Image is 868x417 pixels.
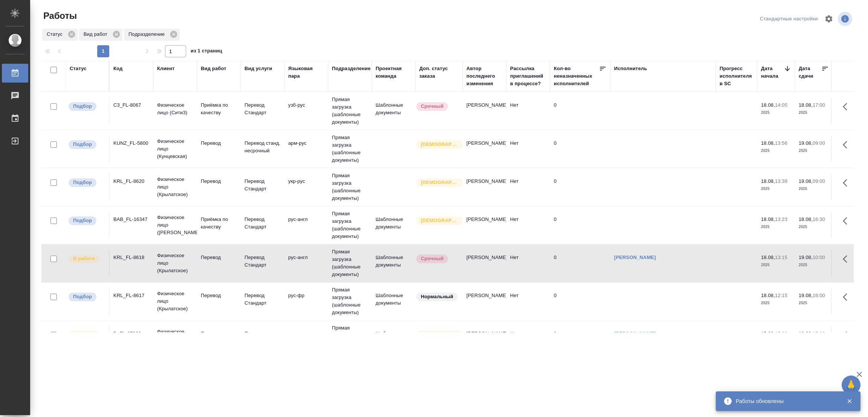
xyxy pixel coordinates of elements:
[245,216,281,231] p: Перевод Стандарт
[799,331,813,336] p: 18.08,
[550,174,610,200] td: 0
[157,252,193,274] p: Физическое лицо (Крылатское)
[421,331,458,339] p: [DEMOGRAPHIC_DATA]
[550,250,610,276] td: 0
[799,261,829,269] p: 2025
[73,141,92,148] p: Подбор
[84,31,110,38] p: Вид работ
[73,331,95,339] p: В работе
[799,299,829,307] p: 2025
[47,31,65,38] p: Статус
[68,216,105,226] div: Можно подбирать исполнителей
[463,136,506,162] td: [PERSON_NAME]
[761,140,775,146] p: 18.08,
[761,147,791,155] p: 2025
[506,136,550,162] td: Нет
[157,290,193,313] p: Физическое лицо (Крылатское)
[463,250,506,276] td: [PERSON_NAME]
[799,293,813,298] p: 19.08,
[113,254,150,261] div: KRL_FL-8618
[813,293,825,298] p: 16:00
[758,13,820,25] div: split button
[419,65,459,80] div: Доп. статус заказа
[284,98,328,124] td: узб-рус
[720,65,753,87] div: Прогресс исполнителя в SC
[838,136,856,154] button: Здесь прячутся важные кнопки
[328,130,372,168] td: Прямая загрузка (шаблонные документы)
[842,376,860,394] button: 🙏
[761,223,791,231] p: 2025
[128,31,167,38] p: Подразделение
[68,292,105,302] div: Можно подбирать исполнителей
[70,65,87,72] div: Статус
[124,29,180,41] div: Подразделение
[775,254,787,260] p: 13:15
[201,140,237,147] p: Перевод
[157,214,193,236] p: Физическое лицо ([PERSON_NAME])
[614,254,656,260] a: [PERSON_NAME]
[284,326,328,353] td: рус-англ
[201,101,237,117] p: Приёмка по качеству
[328,92,372,130] td: Прямая загрузка (шаблонные документы)
[372,288,416,314] td: Шаблонные документы
[775,178,787,184] p: 13:39
[68,254,105,264] div: Исполнитель выполняет работу
[614,65,647,72] div: Исполнитель
[288,65,324,80] div: Языковая пара
[421,293,453,300] p: Нормальный
[761,109,791,117] p: 2025
[761,65,784,80] div: Дата начала
[463,288,506,314] td: [PERSON_NAME]
[463,326,506,353] td: [PERSON_NAME]
[550,98,610,124] td: 0
[775,293,787,298] p: 12:15
[113,140,150,147] div: KUNZ_FL-5800
[191,46,222,57] span: из 1 страниц
[463,98,506,124] td: [PERSON_NAME]
[332,65,371,72] div: Подразделение
[113,101,150,109] div: C3_FL-8067
[328,244,372,282] td: Прямая загрузка (шаблонные документы)
[372,98,416,124] td: Шаблонные документы
[328,320,372,358] td: Прямая загрузка (шаблонные документы)
[510,65,546,87] div: Рассылка приглашений в процессе?
[736,397,835,405] div: Работы обновлены
[506,174,550,200] td: Нет
[284,212,328,238] td: рус-англ
[842,398,857,405] button: Закрыть
[813,178,825,184] p: 09:00
[372,326,416,353] td: Шаблонные документы
[421,141,458,148] p: [DEMOGRAPHIC_DATA]
[838,12,854,26] span: Посмотреть информацию
[421,255,443,262] p: Срочный
[775,102,787,108] p: 14:05
[838,250,856,268] button: Здесь прячутся важные кнопки
[284,136,328,162] td: арм-рус
[775,216,787,222] p: 13:23
[813,102,825,108] p: 17:00
[550,212,610,238] td: 0
[372,250,416,276] td: Шаблонные документы
[421,103,443,110] p: Срочный
[68,101,105,112] div: Можно подбирать исполнителей
[838,98,856,116] button: Здесь прячутся важные кнопки
[284,288,328,314] td: рус-фр
[113,178,150,185] div: KRL_FL-8620
[761,299,791,307] p: 2025
[506,98,550,124] td: Нет
[73,179,92,186] p: Подбор
[838,288,856,306] button: Здесь прячутся важные кнопки
[799,140,813,146] p: 19.08,
[421,179,458,186] p: [DEMOGRAPHIC_DATA]
[813,140,825,146] p: 09:00
[799,147,829,155] p: 2025
[372,212,416,238] td: Шаблонные документы
[550,136,610,162] td: 0
[799,185,829,193] p: 2025
[550,288,610,314] td: 0
[463,174,506,200] td: [PERSON_NAME]
[245,178,281,193] p: Перевод Стандарт
[68,140,105,150] div: Можно подбирать исполнителей
[79,29,122,41] div: Вид работ
[245,330,281,345] p: Перевод Стандарт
